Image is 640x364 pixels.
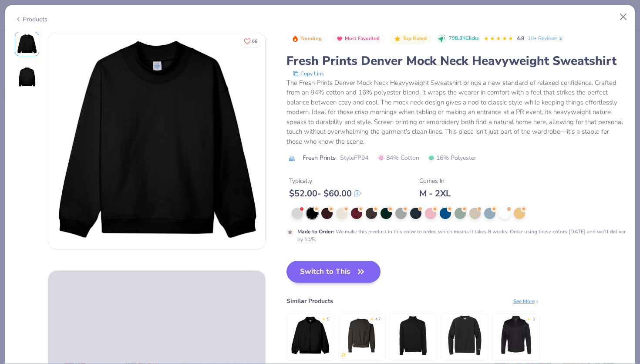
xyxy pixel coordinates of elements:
span: Fresh Prints [303,153,336,162]
strong: Made to Order : [297,228,334,235]
button: Switch to This [286,261,381,283]
span: 84% Cotton [378,153,419,162]
span: Top Rated [403,36,427,41]
div: ★ [527,317,531,320]
img: Champion Adult Reverse Weave® Crew [341,315,382,356]
span: 798.3K Clicks [449,35,478,42]
div: $ 52.00 - $ 60.00 [289,188,360,199]
button: Like [240,35,261,47]
div: See More [513,297,540,305]
div: Comes In [419,176,451,185]
span: Most Favorited [345,36,380,41]
div: The Fresh Prints Denver Mock Neck Heavyweight Sweatshirt brings a new standard of relaxed confide... [286,78,626,147]
div: 4.7 [375,317,381,323]
div: 4.8 Stars [484,32,513,46]
div: ★ [370,317,374,320]
div: 5 [327,317,329,323]
button: Close [615,9,632,25]
span: Style FP94 [340,153,368,162]
div: 5 [532,317,535,323]
img: New Era Heritage Fleece Pocket Crew [444,315,485,356]
img: Front [17,34,37,54]
img: Front [48,32,265,249]
button: Badge Button [332,33,384,44]
a: 10+ Reviews [528,34,564,42]
div: Similar Products [286,297,333,306]
button: copy to clipboard [290,69,327,78]
span: 4.8 [517,35,524,42]
div: Fresh Prints Denver Mock Neck Heavyweight Sweatshirt [286,53,626,69]
img: Trending sort [292,35,299,42]
img: Back [17,67,37,88]
img: Bella + Canvas Unisex Quarter Zip Pullover Fleece [392,315,434,356]
img: Fresh Prints Aspen Heavyweight Quarter-Zip [290,315,331,356]
img: Most Favorited sort [336,35,343,42]
div: Products [15,15,47,24]
span: 16% Polyester [428,153,476,162]
img: newest.gif [341,352,346,357]
button: Badge Button [390,33,431,44]
img: Adidas Lightweight Quarter-Zip Pullover [495,315,536,356]
span: 66 [252,39,257,44]
img: Top Rated sort [394,35,401,42]
div: M - 2XL [419,188,451,199]
div: Typically [289,176,360,185]
button: Badge Button [287,33,327,44]
img: brand logo [286,155,298,162]
div: ★ [322,317,325,320]
span: Trending [300,36,322,41]
div: We make this product in this color to order, which means it takes 8 weeks. Order using these colo... [297,228,626,243]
